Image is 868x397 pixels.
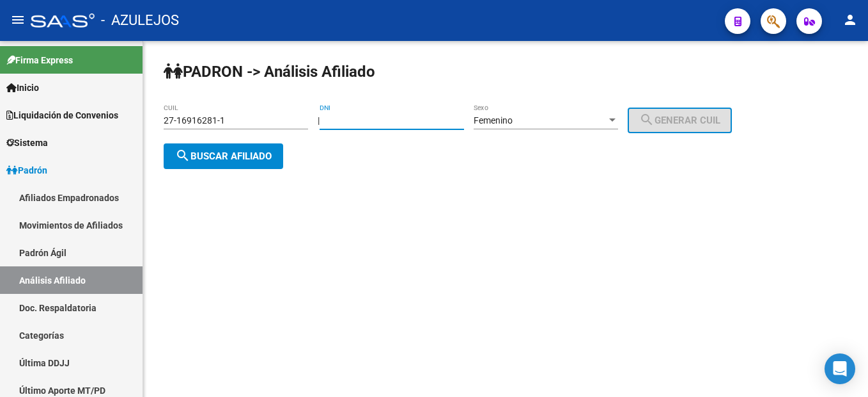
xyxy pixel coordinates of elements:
strong: PADRON -> Análisis Afiliado [164,63,375,81]
button: Buscar afiliado [164,143,283,169]
span: Buscar afiliado [175,150,272,162]
mat-icon: search [175,148,190,163]
mat-icon: person [842,12,858,28]
span: Padrón [6,163,47,177]
span: Generar CUIL [639,115,720,126]
div: Open Intercom Messenger [825,353,855,384]
span: Firma Express [6,53,73,67]
span: Sistema [6,136,48,150]
button: Generar CUIL [628,108,732,133]
span: - AZULEJOS [101,6,179,35]
span: Inicio [6,81,39,95]
mat-icon: search [639,112,655,127]
span: Femenino [474,115,513,126]
span: Liquidación de Convenios [6,108,118,122]
div: | [318,115,741,126]
mat-icon: menu [10,12,26,28]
